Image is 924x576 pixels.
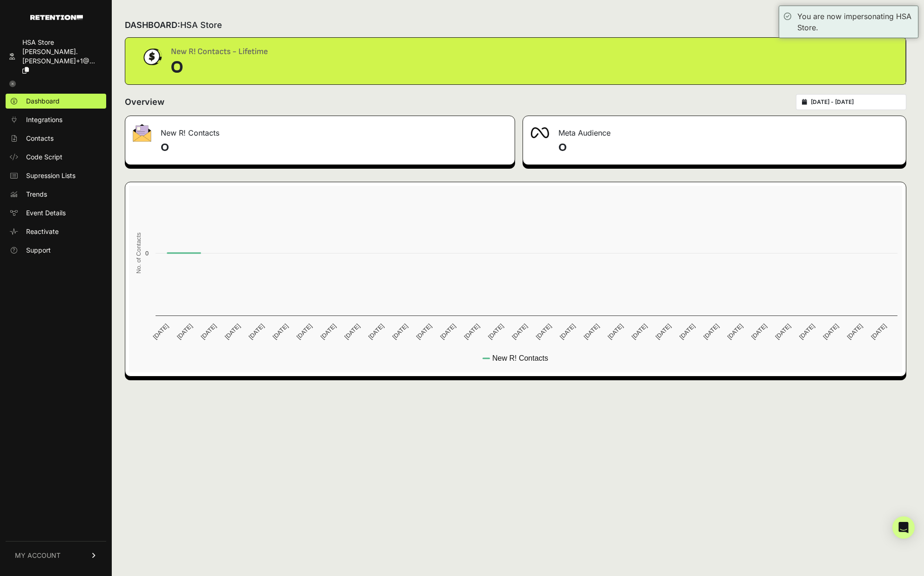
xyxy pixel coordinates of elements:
img: Retention.com [30,15,83,20]
text: [DATE] [798,322,816,341]
span: MY ACCOUNT [15,551,61,560]
span: Trends [26,190,47,199]
a: Support [6,243,106,258]
text: [DATE] [774,322,792,341]
a: Reactivate [6,224,106,239]
div: Open Intercom Messenger [892,516,915,539]
a: MY ACCOUNT [6,541,106,569]
div: New R! Contacts [125,116,515,144]
text: [DATE] [199,322,217,341]
text: [DATE] [367,322,385,341]
div: HSA Store [22,38,102,47]
span: Contacts [26,134,54,143]
text: [DATE] [247,322,265,341]
text: [DATE] [630,322,648,341]
text: [DATE] [654,322,673,341]
text: [DATE] [319,322,337,341]
h2: Overview [125,96,164,109]
a: Dashboard [6,94,106,109]
text: [DATE] [870,322,888,341]
text: [DATE] [271,322,289,341]
text: [DATE] [295,322,313,341]
span: Integrations [26,115,62,124]
a: Trends [6,187,106,202]
h4: 0 [161,140,507,155]
text: No. of Contacts [135,233,142,274]
text: [DATE] [391,322,409,341]
a: Contacts [6,131,106,146]
text: [DATE] [463,322,481,341]
span: HSA Store [180,20,222,30]
span: Event Details [26,208,66,218]
span: Dashboard [26,96,60,106]
span: [PERSON_NAME].[PERSON_NAME]+1@... [22,48,95,65]
a: Code Script [6,150,106,165]
img: dollar-coin-05c43ed7efb7bc0c12610022525b4bbbb207c7efeef5aecc26f025e68dcafac9.png [140,45,163,69]
div: Meta Audience [523,116,906,144]
text: 0 [145,250,149,257]
span: Code Script [26,152,62,162]
text: [DATE] [846,322,864,341]
text: [DATE] [487,322,505,341]
text: [DATE] [606,322,625,341]
a: Integrations [6,112,106,127]
span: Supression Lists [26,171,75,180]
text: [DATE] [678,322,696,341]
img: fa-envelope-19ae18322b30453b285274b1b8af3d052b27d846a4fbe8435d1a52b978f639a2.png [133,124,151,142]
span: Support [26,246,51,255]
text: [DATE] [152,322,170,341]
a: Event Details [6,206,106,220]
text: [DATE] [176,322,194,341]
div: 0 [171,58,268,77]
a: HSA Store [PERSON_NAME].[PERSON_NAME]+1@... [6,35,106,78]
text: [DATE] [726,322,744,341]
text: New R! Contacts [492,354,548,362]
h4: 0 [558,140,898,155]
text: [DATE] [702,322,720,341]
text: [DATE] [510,322,529,341]
text: [DATE] [343,322,361,341]
div: New R! Contacts - Lifetime [171,45,268,58]
text: [DATE] [822,322,840,341]
img: fa-meta-2f981b61bb99beabf952f7030308934f19ce035c18b003e963880cc3fabeebb7.png [530,127,549,138]
text: [DATE] [750,322,768,341]
a: Supression Lists [6,168,106,183]
span: Reactivate [26,227,59,236]
text: [DATE] [558,322,577,341]
text: [DATE] [439,322,457,341]
text: [DATE] [535,322,553,341]
text: [DATE] [415,322,433,341]
text: [DATE] [583,322,601,341]
text: [DATE] [224,322,242,341]
div: You are now impersonating HSA Store. [797,11,913,33]
h2: DASHBOARD: [125,19,222,32]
